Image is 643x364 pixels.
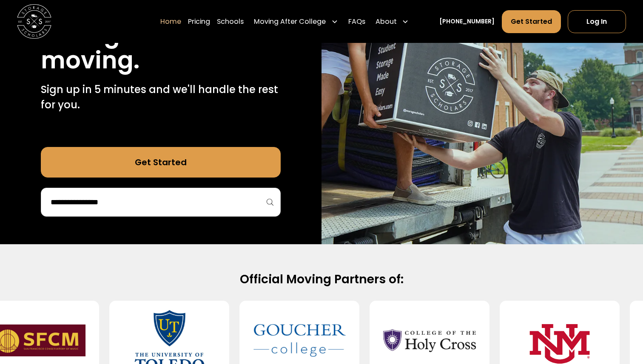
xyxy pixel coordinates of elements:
[250,9,341,33] div: Moving After College
[17,4,51,39] img: Storage Scholars main logo
[160,9,181,33] a: Home
[41,82,281,113] p: Sign up in 5 minutes and we'll handle the rest for you.
[188,9,210,33] a: Pricing
[372,9,412,33] div: About
[17,4,51,39] a: home
[41,147,281,178] a: Get Started
[254,16,326,26] div: Moving After College
[568,10,626,33] a: Log In
[376,16,397,26] div: About
[439,17,495,26] a: [PHONE_NUMBER]
[217,9,244,33] a: Schools
[502,10,561,33] a: Get Started
[348,9,365,33] a: FAQs
[48,271,595,287] h2: Official Moving Partners of:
